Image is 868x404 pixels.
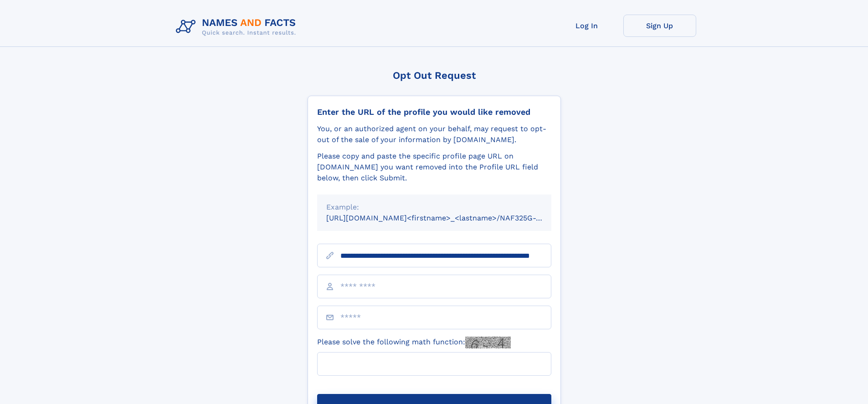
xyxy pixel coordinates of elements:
[308,70,561,81] div: Opt Out Request
[326,214,569,222] small: [URL][DOMAIN_NAME]<firstname>_<lastname>/NAF325G-xxxxxxxx
[317,123,551,145] div: You, or an authorized agent on your behalf, may request to opt-out of the sale of your informatio...
[550,15,623,37] a: Log In
[317,107,551,117] div: Enter the URL of the profile you would like removed
[317,337,511,348] label: Please solve the following math function:
[172,15,303,39] img: Logo Names and Facts
[326,202,542,213] div: Example:
[623,15,696,37] a: Sign Up
[317,151,551,184] div: Please copy and paste the specific profile page URL on [DOMAIN_NAME] you want removed into the Pr...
